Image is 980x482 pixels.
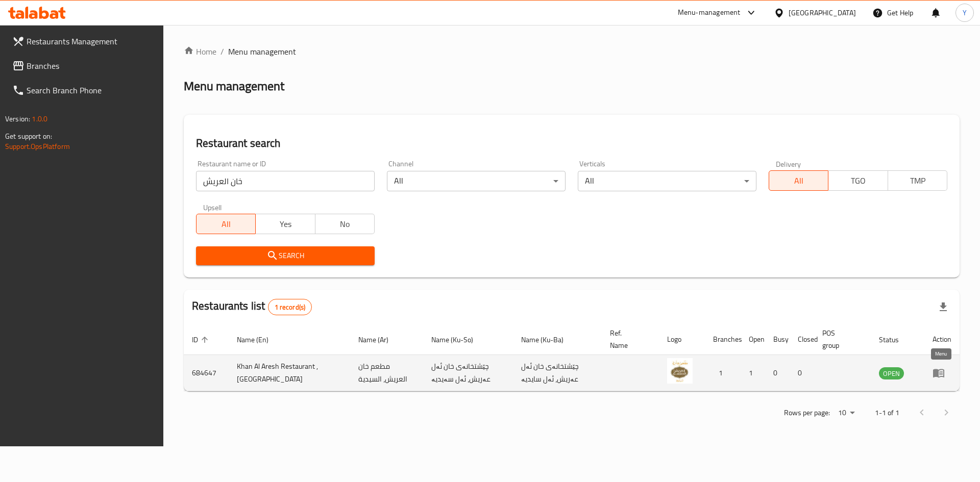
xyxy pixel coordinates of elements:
[229,355,350,391] td: Khan Al Aresh Restaurant , [GEOGRAPHIC_DATA]
[387,171,566,191] div: All
[184,78,284,94] h2: Menu management
[201,217,252,232] span: All
[828,170,888,191] button: TGO
[203,204,222,211] label: Upsell
[888,170,947,191] button: TMP
[776,160,801,167] label: Delivery
[4,54,164,78] a: Branches
[27,35,156,47] span: Restaurants Management
[892,173,943,188] span: TMP
[315,214,375,234] button: No
[431,334,486,346] span: Name (Ku-So)
[790,324,814,355] th: Closed
[192,334,211,346] span: ID
[184,45,216,58] a: Home
[678,7,741,19] div: Menu-management
[32,112,47,125] span: 1.0.0
[196,136,947,151] h2: Restaurant search
[196,171,375,191] input: Search for restaurant name or ID..
[705,355,741,391] td: 1
[320,217,371,232] span: No
[184,355,229,391] td: 684647
[879,334,912,346] span: Status
[27,60,156,72] span: Branches
[5,112,30,125] span: Version:
[184,324,960,391] table: enhanced table
[228,45,296,58] span: Menu management
[931,295,955,319] div: Export file
[260,217,311,232] span: Yes
[875,407,899,419] p: 1-1 of 1
[769,170,828,191] button: All
[350,355,423,391] td: مطعم خان العريش، السيدية
[765,355,790,391] td: 0
[832,173,884,188] span: TGO
[879,368,904,379] span: OPEN
[822,327,859,351] span: POS group
[741,355,765,391] td: 1
[773,173,824,188] span: All
[204,249,366,262] span: Search
[220,45,224,58] li: /
[784,407,830,419] p: Rows per page:
[5,140,70,153] a: Support.OpsPlatform
[4,78,164,103] a: Search Branch Phone
[513,355,602,391] td: چێشتخانەی خان ئەل عەریش، ئەل سایدیە
[578,171,756,191] div: All
[610,327,647,351] span: Ref. Name
[741,324,765,355] th: Open
[834,405,859,421] div: Rows per page:
[255,214,315,234] button: Yes
[184,45,960,58] nav: breadcrumb
[521,334,577,346] span: Name (Ku-Ba)
[196,246,375,265] button: Search
[963,7,967,18] span: Y
[268,299,312,315] div: Total records count
[5,130,52,143] span: Get support on:
[789,7,856,18] div: [GEOGRAPHIC_DATA]
[268,302,312,312] span: 1 record(s)
[667,358,693,384] img: Khan Al Aresh Restaurant , Alsaydya
[790,355,814,391] td: 0
[27,84,156,96] span: Search Branch Phone
[196,214,256,234] button: All
[924,324,960,355] th: Action
[358,334,402,346] span: Name (Ar)
[705,324,741,355] th: Branches
[4,29,164,54] a: Restaurants Management
[423,355,513,391] td: چێشتخانەی خان ئەل عەریش، ئەل سەیدیە
[659,324,705,355] th: Logo
[192,298,312,315] h2: Restaurants list
[237,334,282,346] span: Name (En)
[765,324,790,355] th: Busy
